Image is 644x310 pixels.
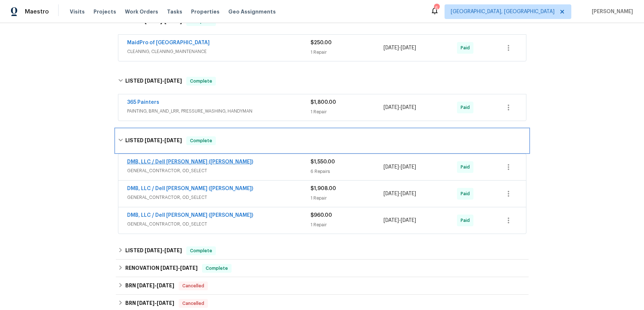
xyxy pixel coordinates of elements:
[384,165,399,170] span: [DATE]
[384,45,399,50] span: [DATE]
[384,44,416,52] span: -
[164,248,182,253] span: [DATE]
[137,300,155,306] span: [DATE]
[401,218,416,223] span: [DATE]
[127,167,310,174] span: GENERAL_CONTRACTOR, OD_SELECT
[310,186,336,191] span: $1,908.00
[310,159,335,165] span: $1,550.00
[384,163,416,171] span: -
[145,78,182,83] span: -
[310,40,332,45] span: $250.00
[451,8,555,15] span: [GEOGRAPHIC_DATA], [GEOGRAPHIC_DATA]
[461,104,473,111] span: Paid
[127,40,210,45] a: MaidPro of [GEOGRAPHIC_DATA]
[127,213,253,218] a: DMB, LLC / Dell [PERSON_NAME] ([PERSON_NAME])
[434,4,439,12] div: 6
[384,191,399,196] span: [DATE]
[164,138,182,143] span: [DATE]
[384,218,399,223] span: [DATE]
[164,78,182,83] span: [DATE]
[116,129,529,152] div: LISTED [DATE]-[DATE]Complete
[125,264,198,273] h6: RENOVATION
[461,190,473,197] span: Paid
[401,45,416,50] span: [DATE]
[137,283,155,288] span: [DATE]
[125,281,174,290] h6: BRN
[187,77,215,85] span: Complete
[310,100,336,105] span: $1,800.00
[461,163,473,171] span: Paid
[116,69,529,93] div: LISTED [DATE]-[DATE]Complete
[137,300,174,306] span: -
[384,217,416,224] span: -
[127,194,310,201] span: GENERAL_CONTRACTOR, OD_SELECT
[401,191,416,196] span: [DATE]
[310,194,384,202] div: 1 Repair
[157,300,174,306] span: [DATE]
[187,247,215,254] span: Complete
[187,137,215,144] span: Complete
[70,8,85,15] span: Visits
[94,8,116,15] span: Projects
[461,44,473,52] span: Paid
[127,48,310,55] span: CLEANING, CLEANING_MAINTENANCE
[125,77,182,86] h6: LISTED
[461,217,473,224] span: Paid
[145,248,162,253] span: [DATE]
[401,165,416,170] span: [DATE]
[116,277,529,295] div: BRN [DATE]-[DATE]Cancelled
[310,108,384,116] div: 1 Repair
[125,246,182,255] h6: LISTED
[179,300,207,307] span: Cancelled
[167,9,182,14] span: Tasks
[160,265,198,271] span: -
[145,138,182,143] span: -
[180,265,198,271] span: [DATE]
[127,186,253,191] a: DMB, LLC / Dell [PERSON_NAME] ([PERSON_NAME])
[116,242,529,260] div: LISTED [DATE]-[DATE]Complete
[127,159,253,165] a: DMB, LLC / Dell [PERSON_NAME] ([PERSON_NAME])
[125,8,158,15] span: Work Orders
[116,260,529,277] div: RENOVATION [DATE]-[DATE]Complete
[145,138,162,143] span: [DATE]
[25,8,49,15] span: Maestro
[179,282,207,290] span: Cancelled
[145,78,162,83] span: [DATE]
[384,104,416,111] span: -
[145,248,182,253] span: -
[127,220,310,228] span: GENERAL_CONTRACTOR, OD_SELECT
[384,190,416,197] span: -
[160,265,178,271] span: [DATE]
[203,265,231,272] span: Complete
[191,8,220,15] span: Properties
[310,49,384,56] div: 1 Repair
[137,283,174,288] span: -
[157,283,174,288] span: [DATE]
[384,105,399,110] span: [DATE]
[589,8,633,15] span: [PERSON_NAME]
[127,107,310,115] span: PAINTING, BRN_AND_LRR, PRESSURE_WASHING, HANDYMAN
[310,213,332,218] span: $960.00
[125,136,182,145] h6: LISTED
[228,8,276,15] span: Geo Assignments
[310,168,384,175] div: 6 Repairs
[401,105,416,110] span: [DATE]
[125,299,174,308] h6: BRN
[127,100,159,105] a: 365 Painters
[310,221,384,228] div: 1 Repair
